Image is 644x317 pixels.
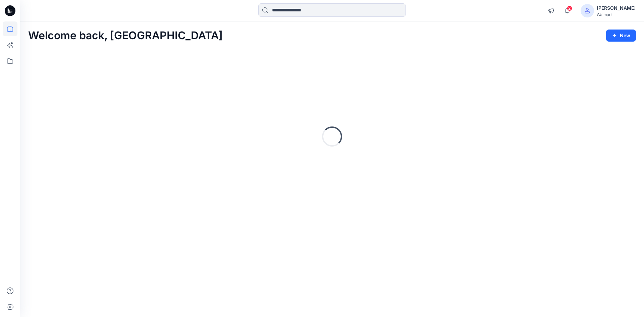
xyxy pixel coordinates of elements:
[28,30,223,42] h2: Welcome back, [GEOGRAPHIC_DATA]
[567,6,572,11] span: 2
[606,30,636,42] button: New
[585,8,590,13] svg: avatar
[597,4,636,12] div: [PERSON_NAME]
[597,12,636,17] div: Walmart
